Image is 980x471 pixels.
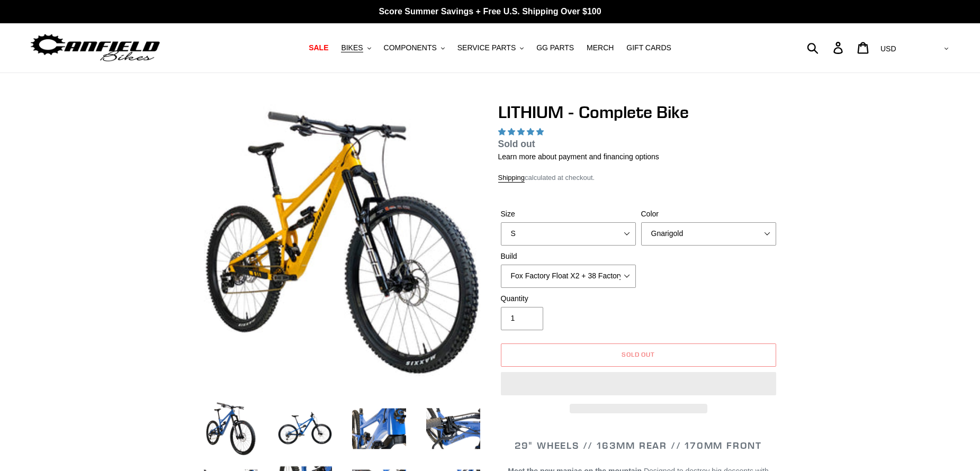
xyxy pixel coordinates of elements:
span: Sold out [498,139,535,149]
span: GG PARTS [536,43,574,52]
label: Color [641,209,776,220]
img: Canfield Bikes [29,31,161,65]
img: Load image into Gallery viewer, LITHIUM - Complete Bike [202,400,260,458]
span: Sold out [622,350,655,358]
a: GG PARTS [531,41,579,55]
button: COMPONENTS [379,41,450,55]
button: Sold out [501,343,776,367]
input: Search [813,36,840,59]
span: SERVICE PARTS [457,43,516,52]
img: Load image into Gallery viewer, LITHIUM - Complete Bike [350,400,408,458]
span: GIFT CARDS [626,43,671,52]
label: Quantity [501,293,636,304]
label: Size [501,209,636,220]
a: Shipping [498,174,525,183]
span: 29" WHEELS // 163mm REAR // 170mm FRONT [515,439,762,451]
div: calculated at checkout. [498,173,779,183]
a: GIFT CARDS [621,41,677,55]
a: Learn more about payment and financing options [498,152,659,161]
img: LITHIUM - Complete Bike [204,104,480,381]
a: SALE [303,41,334,55]
label: Build [501,251,636,262]
button: BIKES [336,41,376,55]
button: SERVICE PARTS [452,41,529,55]
span: 5.00 stars [498,128,546,136]
span: MERCH [587,43,614,52]
img: Load image into Gallery viewer, LITHIUM - Complete Bike [424,400,482,458]
a: MERCH [581,41,619,55]
img: Load image into Gallery viewer, LITHIUM - Complete Bike [276,400,334,458]
span: BIKES [341,43,363,52]
span: SALE [309,43,328,52]
h1: LITHIUM - Complete Bike [498,102,779,122]
span: COMPONENTS [384,43,437,52]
